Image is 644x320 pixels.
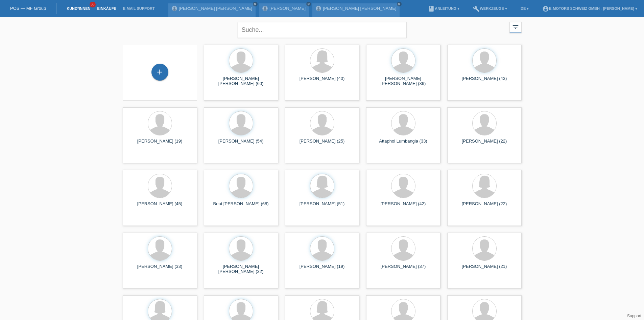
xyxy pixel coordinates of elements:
[470,6,510,10] a: buildWerkzeuge ▾
[94,6,119,10] a: Einkäufe
[372,76,435,87] div: [PERSON_NAME] [PERSON_NAME] (36)
[179,6,252,11] a: [PERSON_NAME] [PERSON_NAME]
[453,201,516,212] div: [PERSON_NAME] (22)
[209,76,273,87] div: [PERSON_NAME] [PERSON_NAME] (60)
[209,138,273,149] div: [PERSON_NAME] (54)
[425,6,463,10] a: bookAnleitung ▾
[372,264,435,275] div: [PERSON_NAME] (37)
[290,76,354,87] div: [PERSON_NAME] (40)
[238,22,407,38] input: Suche...
[627,314,641,318] a: Support
[306,2,311,6] a: close
[453,138,516,149] div: [PERSON_NAME] (22)
[90,2,96,7] span: 36
[539,6,641,10] a: account_circleE-Motors Schweiz GmbH - [PERSON_NAME] ▾
[372,138,435,149] div: Attaphol Lumbangla (33)
[63,6,94,10] a: Kund*innen
[253,2,258,6] a: close
[152,66,168,78] div: Kund*in hinzufügen
[290,138,354,149] div: [PERSON_NAME] (25)
[542,5,549,12] i: account_circle
[290,201,354,212] div: [PERSON_NAME] (51)
[397,2,402,6] a: close
[128,264,192,275] div: [PERSON_NAME] (33)
[10,6,46,11] a: POS — MF Group
[428,5,435,12] i: book
[512,23,519,31] i: filter_list
[290,264,354,275] div: [PERSON_NAME] (19)
[209,264,273,275] div: [PERSON_NAME] [PERSON_NAME] (32)
[269,6,306,11] a: [PERSON_NAME]
[128,138,192,149] div: [PERSON_NAME] (19)
[307,2,310,6] i: close
[209,201,273,212] div: Beat [PERSON_NAME] (68)
[254,2,257,6] i: close
[372,201,435,212] div: [PERSON_NAME] (42)
[128,201,192,212] div: [PERSON_NAME] (45)
[453,264,516,275] div: [PERSON_NAME] (21)
[398,2,401,6] i: close
[453,76,516,87] div: [PERSON_NAME] (43)
[473,5,480,12] i: build
[517,6,532,10] a: DE ▾
[120,6,158,10] a: E-Mail Support
[323,6,396,11] a: [PERSON_NAME] [PERSON_NAME]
